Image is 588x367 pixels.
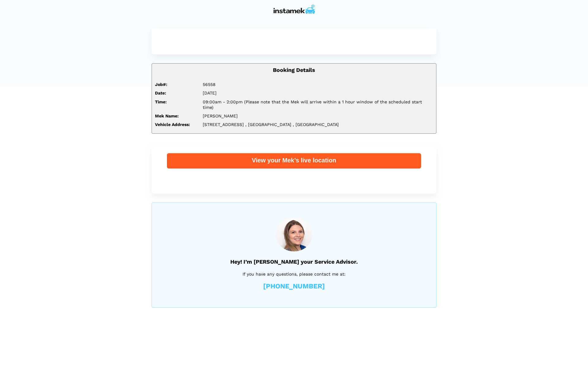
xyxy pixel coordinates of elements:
[167,271,421,277] p: If you have any questions, please contact me at:
[263,283,325,290] a: [PHONE_NUMBER]
[198,113,438,119] div: [PERSON_NAME]
[155,91,166,95] strong: Date:
[293,122,339,127] span: , [GEOGRAPHIC_DATA]
[198,82,438,87] div: 56558
[198,99,438,110] div: 09:00am - 2:00pm (Please note that the Mek will arrive within a 1 hour window of the scheduled st...
[198,90,438,96] div: [DATE]
[167,156,421,164] div: View your Mek’s live location
[155,122,190,127] strong: Vehicle Address:
[245,122,291,127] span: , [GEOGRAPHIC_DATA]
[167,258,421,265] h5: Hey! I’m [PERSON_NAME] your Service Advisor.
[155,99,167,104] strong: Time:
[155,113,179,118] strong: Mek Name:
[155,82,167,87] strong: Job#:
[203,122,244,127] span: [STREET_ADDRESS]
[155,67,433,73] h5: Booking Details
